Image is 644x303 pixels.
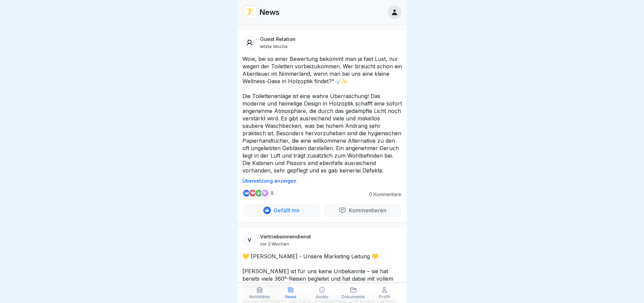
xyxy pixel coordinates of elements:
p: Vertriebsinnendienst [260,234,311,240]
p: Übersetzung anzeigen [242,178,402,184]
p: 0 Kommentare [364,192,401,197]
div: V [242,233,257,247]
p: Wow, bei so einer Bewertung bekommt man ja fast Lust, nur wegen der Toiletten vorbeizukommen. Wer... [242,55,402,174]
p: News [259,8,280,17]
img: vd4jgc378hxa8p7qw0fvrl7x.png [243,6,256,19]
p: 8 [271,190,274,196]
p: vor 2 Wochen [260,241,289,247]
p: Dokumente [341,295,365,299]
p: letzte Woche [260,44,288,49]
p: Gefällt mir [271,207,300,214]
p: Profil [379,295,390,299]
p: Audits [316,295,329,299]
p: News [285,295,296,299]
p: Aktivitäten [249,295,270,299]
p: Kommentieren [346,207,386,214]
p: Guest Relation [260,36,295,42]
